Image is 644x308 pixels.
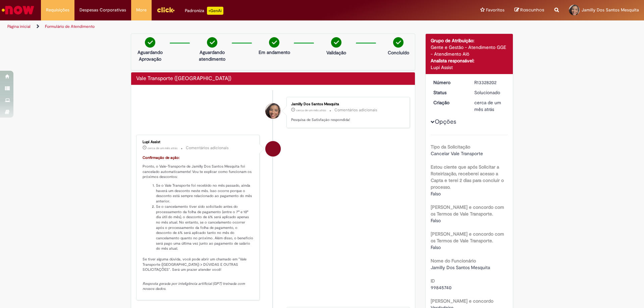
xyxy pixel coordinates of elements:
[431,204,504,217] b: [PERSON_NAME] e concordo com os Termos de Vale Transporte.
[428,79,470,86] dt: Número
[431,57,508,64] div: Analista responsável:
[291,102,403,106] div: Jamilly Dos Santos Mesquita
[145,37,155,48] img: check-circle-green.png
[265,141,281,157] div: Lupi Assist
[326,49,346,56] p: Validação
[148,146,177,150] span: cerca de um mês atrás
[143,140,254,144] div: Lupi Assist
[186,145,229,151] small: Comentários adicionais
[431,218,441,224] span: Falso
[5,20,424,33] ul: Trilhas de página
[156,183,254,204] li: Se o Vale Transporte foi recebido no mês passado, ainda haverá um desconto neste mês. Isso ocorre...
[520,7,544,13] span: Rascunhos
[291,117,403,123] p: Pesquisa de Satisfação respondida!
[46,7,69,13] span: Requisições
[431,191,441,197] span: Falso
[393,37,404,48] img: check-circle-green.png
[486,7,504,13] span: Favoritos
[134,49,166,62] p: Aguardando Aprovação
[431,298,493,304] b: [PERSON_NAME] e concordo
[207,37,217,48] img: check-circle-green.png
[143,155,180,160] font: Confirmação de ação:
[156,204,254,251] li: Se o cancelamento tiver sido solicitado antes do processamento da folha de pagamento (entre o 7º ...
[296,108,326,112] span: cerca de um mês atrás
[431,144,470,150] b: Tipo da Solicitação
[148,146,177,150] time: 28/07/2025 10:56:54
[428,89,470,96] dt: Status
[136,7,147,13] span: More
[431,244,441,250] span: Falso
[331,37,341,48] img: check-circle-green.png
[1,3,35,17] img: ServiceNow
[79,7,126,13] span: Despesas Corporativas
[334,107,377,113] small: Comentários adicionais
[431,278,435,284] b: ID
[428,99,470,106] dt: Criação
[431,150,483,157] span: Cancelar Vale Transporte
[157,5,175,15] img: click_logo_yellow_360x200.png
[474,99,505,113] div: 28/07/2025 10:56:17
[388,49,409,56] p: Concluído
[431,258,476,264] b: Nome do Funcionário
[474,100,501,112] time: 28/07/2025 10:56:17
[259,49,290,56] p: Em andamento
[45,24,95,29] a: Formulário de Atendimento
[515,7,544,13] a: Rascunhos
[7,24,31,29] a: Página inicial
[269,37,279,48] img: check-circle-green.png
[185,7,223,15] div: Padroniza
[431,231,504,244] b: [PERSON_NAME] e concordo com os Termos de Vale Transporte.
[136,76,231,82] h2: Vale Transporte (VT) Histórico de tíquete
[196,49,228,62] p: Aguardando atendimento
[431,37,508,44] div: Grupo de Atribuição:
[143,251,254,272] p: Se tiver alguma dúvida, você pode abrir um chamado em "Vale Transporte ([GEOGRAPHIC_DATA]) > DÚVI...
[143,164,254,180] p: Pronto, o Vale-Transporte de Jamilly Dos Santos Mesquita foi cancelado automaticamente! Vou te ex...
[265,103,281,119] div: Jamilly Dos Santos Mesquita
[431,264,490,270] span: Jamilly Dos Santos Mesquita
[431,285,451,291] span: 99845740
[143,281,246,292] em: Resposta gerada por inteligência artificial (GPT) treinada com nossos dados.
[431,44,508,57] div: Gente e Gestão - Atendimento GGE - Atendimento Alô
[474,79,505,86] div: R13328202
[474,100,501,112] span: cerca de um mês atrás
[296,108,326,112] time: 28/07/2025 10:57:01
[582,7,639,13] span: Jamilly Dos Santos Mesquita
[207,7,223,15] p: +GenAi
[431,64,508,71] div: Lupi Assist
[431,164,504,190] b: Estou ciente que após Solicitar a Roteirização, receberei acesso a Capta e terei 2 dias para conc...
[474,89,505,96] div: Solucionado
